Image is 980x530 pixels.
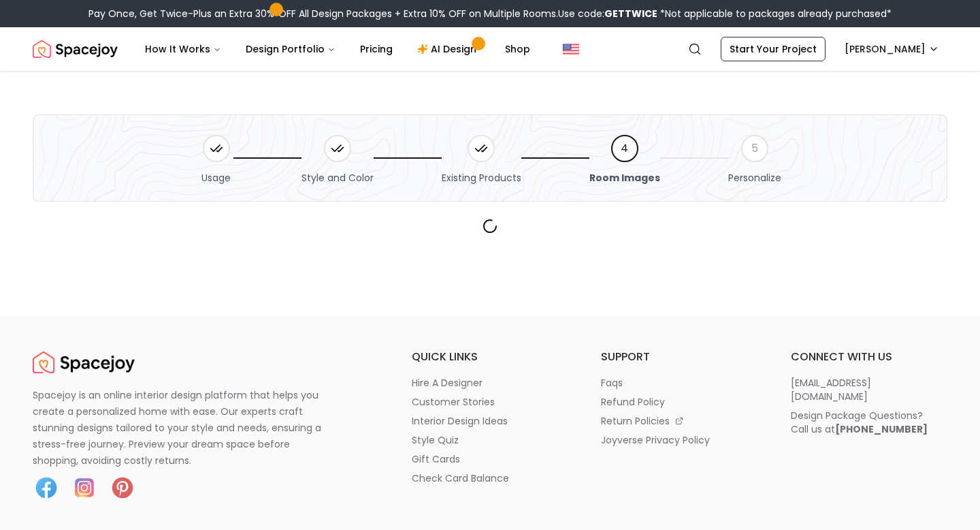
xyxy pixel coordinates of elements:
img: Spacejoy Logo [33,349,135,376]
b: [PHONE_NUMBER] [835,422,928,436]
img: Facebook icon [33,474,60,501]
a: AI Design [406,35,491,63]
p: return policies [601,414,670,428]
a: style quiz [412,433,568,447]
h6: connect with us [791,349,947,365]
a: gift cards [412,452,568,466]
a: faqs [601,376,757,390]
p: gift cards [412,452,460,466]
a: interior design ideas [412,414,568,428]
span: Existing Products [442,171,521,185]
a: Shop [494,35,541,63]
img: Pinterest icon [109,474,136,501]
button: How It Works [134,35,232,63]
button: [PERSON_NAME] [836,37,947,61]
a: Spacejoy [33,35,118,63]
img: Instagram icon [71,474,98,501]
h6: quick links [412,349,568,365]
div: 4 [611,135,638,162]
nav: Main [134,35,541,63]
p: faqs [601,376,623,390]
a: Design Package Questions?Call us at[PHONE_NUMBER] [791,409,947,436]
span: Use code: [558,7,657,20]
a: Spacejoy [33,349,135,376]
p: style quiz [412,433,459,447]
a: Pricing [349,35,404,63]
h6: support [601,349,757,365]
a: customer stories [412,395,568,409]
p: refund policy [601,395,665,409]
p: Spacejoy is an online interior design platform that helps you create a personalized home with eas... [33,387,338,469]
span: Room Images [589,171,660,185]
p: hire a designer [412,376,483,390]
span: Usage [201,171,231,185]
img: United States [563,41,579,57]
a: hire a designer [412,376,568,390]
span: Style and Color [301,171,374,185]
span: *Not applicable to packages already purchased* [657,7,892,20]
a: Start Your Project [721,37,826,61]
a: refund policy [601,395,757,409]
img: Spacejoy Logo [33,35,118,63]
button: Design Portfolio [235,35,346,63]
p: interior design ideas [412,414,508,428]
a: [EMAIL_ADDRESS][DOMAIN_NAME] [791,376,947,403]
b: GETTWICE [604,7,657,20]
div: Design Package Questions? Call us at [791,409,928,436]
a: joyverse privacy policy [601,433,757,447]
p: check card balance [412,471,509,485]
span: Personalize [728,171,781,185]
p: customer stories [412,395,495,409]
a: return policies [601,414,757,428]
div: Pay Once, Get Twice-Plus an Extra 30% OFF All Design Packages + Extra 10% OFF on Multiple Rooms. [88,7,892,20]
div: 5 [741,135,768,162]
nav: Global [33,27,947,71]
p: joyverse privacy policy [601,433,710,447]
a: check card balance [412,471,568,485]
